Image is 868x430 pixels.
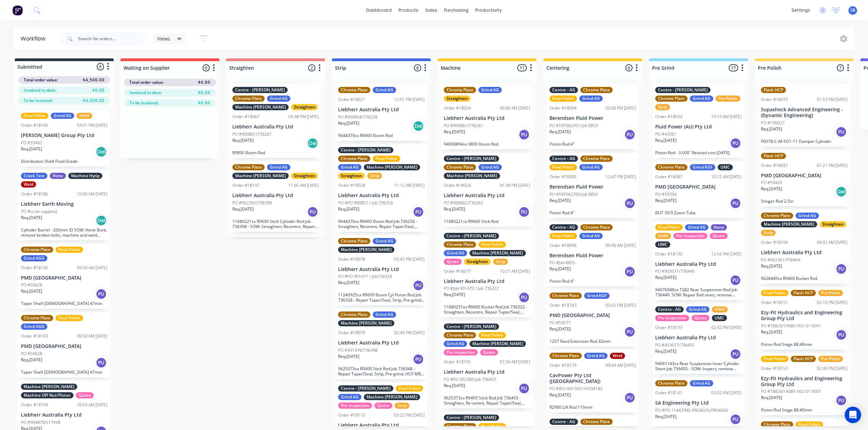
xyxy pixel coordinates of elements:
div: Quote [444,259,462,265]
p: Liebherr Australia Pty Ltd [338,107,425,113]
div: Order #18077 [444,268,471,274]
p: PO #50P062397 Job 8853 [549,123,598,129]
div: Grind AG [444,250,467,256]
div: PU [413,280,424,291]
div: Grind AG [444,341,467,347]
div: Order #18186 [21,191,48,197]
div: 09:58 AM [DATE] [77,333,107,339]
div: 10:12 AM [DATE] [711,174,742,180]
div: Crack TestHoneMachine HytipWeldOrder #1818610:06 AM [DATE]Liebherr Earth MovingPO #to be supplied... [18,170,110,240]
div: Machine Hytip [68,173,102,179]
div: PU [307,206,318,217]
div: Chrome Plate [232,95,265,102]
div: PU [624,326,635,337]
div: Order #18096 [549,242,577,249]
div: HVAF [712,306,728,313]
div: Grind AG [478,87,502,93]
div: Chrome Plate [580,224,613,230]
p: PO #902355/736398 [232,200,272,206]
div: Order #18028 [338,182,365,189]
p: PO #59420 [761,180,782,186]
p: PO #903071/736449 [655,268,695,274]
div: UMC [718,164,733,170]
p: PO #to be supplied [21,208,57,215]
p: P0078-C-M-SO1-11 Damper Cylinder [761,139,847,144]
div: Order #18151 [761,299,788,306]
div: Centre - AG [655,306,684,313]
p: Req. [DATE] [21,288,42,294]
p: PO #59394 [655,191,676,197]
p: 94008894sx 9800 Boom Rod [444,142,530,147]
div: Del [96,215,107,226]
div: Order #18163 [549,302,577,308]
div: Machine [PERSON_NAME] [338,247,394,253]
p: Liebherr Australia Pty Ltd [444,279,530,284]
p: Req. [DATE] [549,197,571,204]
div: Final Polish [478,241,506,248]
div: Chrome Plate [232,164,265,170]
div: PU [624,129,635,140]
div: Chrome Plate [444,332,476,338]
div: PU [730,349,741,360]
div: UMC [712,315,727,321]
div: Straighten [444,95,471,102]
p: Liebherr Australia Pty Ltd [338,193,425,199]
div: Flash HCPOrder #1803301:53 PM [DATE]Supashock Advanced Engineering - (Dynamic Engineering)PO #106... [758,84,850,147]
div: Order #18078 [338,256,365,262]
p: PO #900861/736261 [444,123,483,129]
div: 11:05 AM [DATE] [288,182,319,189]
div: Centre - AG [549,224,578,230]
p: Req. [DATE] [338,120,359,126]
p: PO #59577 [549,320,571,326]
p: PO #50P062399 Job 8854 [549,191,598,197]
p: PMD [GEOGRAPHIC_DATA] [549,313,636,318]
p: Req. [DATE] [21,146,42,152]
p: Req. [DATE] [549,129,571,135]
p: Req. [DATE] [655,348,676,354]
p: Req. [DATE] [338,280,359,286]
div: Weld [21,181,36,188]
p: Req. [DATE] [444,129,465,135]
div: Grind AG [579,95,603,102]
div: 02:40 PM [DATE] [394,330,425,336]
div: PU [730,198,741,209]
div: Final Polish [373,156,400,162]
div: Chrome Plate [444,241,476,248]
p: PO #Job 8855 [549,260,575,266]
div: Grind AG [51,113,74,119]
p: PO #900862/736262 [444,200,483,206]
div: Centre - [PERSON_NAME] [444,233,499,239]
div: Grind AG [373,312,396,318]
div: Grind AG [267,164,290,170]
div: Crack Test [21,173,47,179]
p: Fluid Power (AU) Pty Ltd [655,124,742,130]
div: Chrome PlateGrind AGMachine [PERSON_NAME]StraightenOrder #1810711:05 AM [DATE]Liebherr Australia ... [230,161,322,232]
div: PU [624,266,635,277]
div: Chrome Plate [338,156,370,162]
p: Req. [DATE] [232,137,254,144]
div: Chrome PlateGrind AGStraightenOrder #1802409:00 AM [DATE]Liebherr Australia Pty LtdPO #900861/736... [441,84,533,149]
div: HVAF [655,233,671,239]
div: Straighten [338,173,365,179]
div: Chrome PlateFinal PolishGrind AGGOrder #1819209:50 AM [DATE]PMD [GEOGRAPHIC_DATA]PO #59628Req.[DA... [18,244,110,309]
div: Grind KGF [690,164,715,170]
div: 02:10 PM [DATE] [817,299,847,306]
div: Machine [PERSON_NAME] [444,173,500,179]
div: 12:47 PM [DATE] [605,174,636,180]
div: Centre - AG [549,87,578,93]
div: 09:03 AM [DATE] [817,239,847,246]
p: Cylinder Barrel - 200mm ID SOW: Hone Bore, remove broken bolts, machine and weld repair crack in ... [21,227,107,238]
div: Final Polish [549,95,577,102]
div: Chrome Plate [580,87,613,93]
div: Centre - AGChrome PlateFinal PolishGrind AGOrder #1809609:36 AM [DATE]Berendsen Fluid PowerPO #Jo... [547,222,639,287]
div: Flash HCPOrder #1809701:21 PM [DATE]PMD [GEOGRAPHIC_DATA]PO #59420Req.[DATE]DelStinger Rod 2.5m [758,150,850,207]
div: 10:06 AM [DATE] [77,191,107,197]
div: Centre - [PERSON_NAME]Chrome PlateGrind AGMachine [PERSON_NAME]Order #1802601:38 PM [DATE]Liebher... [441,153,533,227]
div: Chrome PlateFinal PolishGrind AGGOrder #1819309:58 AM [DATE]PMD [GEOGRAPHIC_DATA]PO #59628Req.[DA... [18,312,110,377]
p: 94076948sx T282 Rear Suspension Rod Job 736449. SOW: Repair Ball seats, remove coating, HVAF spra... [655,287,742,297]
div: Final Polish [761,290,788,296]
div: Centre - AG [549,156,578,162]
div: Order #18034 [655,114,682,120]
div: PU [519,206,530,217]
div: Grind AG [579,164,603,170]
